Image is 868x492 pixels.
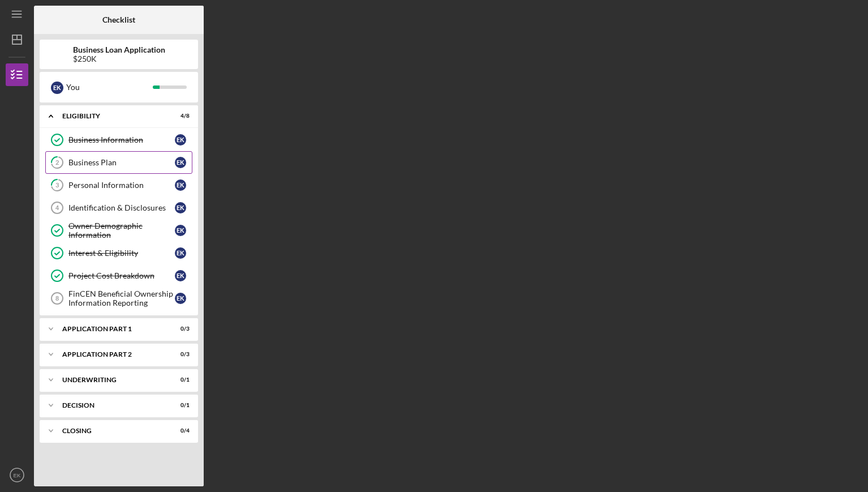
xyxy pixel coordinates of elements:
div: 0 / 3 [169,326,190,332]
a: 3Personal InformationEK [45,174,192,196]
div: E K [175,134,186,146]
div: 0 / 4 [169,427,190,434]
a: Project Cost BreakdownEK [45,264,192,287]
div: Personal Information [68,181,175,190]
button: EK [6,464,28,486]
div: Decision [62,402,161,409]
div: 0 / 1 [169,377,190,383]
a: Business InformationEK [45,129,192,151]
a: Owner Demographic InformationEK [45,219,192,242]
div: Eligibility [62,113,161,119]
div: Identification & Disclosures [68,203,175,212]
div: You [66,78,153,97]
a: 8FinCEN Beneficial Ownership Information ReportingEK [45,287,192,310]
b: Business Loan Application [73,45,165,54]
div: E K [175,179,186,191]
div: E K [175,247,186,259]
div: E K [175,202,186,213]
text: EK [14,472,21,478]
b: Checklist [102,15,135,24]
div: 0 / 3 [169,351,190,358]
tspan: 4 [55,204,59,211]
div: Application Part 2 [62,351,161,358]
tspan: 2 [55,159,59,166]
div: Business Plan [68,158,175,167]
div: 0 / 1 [169,402,190,409]
div: Application Part 1 [62,326,161,332]
tspan: 8 [55,295,59,302]
div: FinCEN Beneficial Ownership Information Reporting [68,289,175,307]
a: 2Business PlanEK [45,151,192,174]
div: E K [175,225,186,236]
div: E K [175,293,186,304]
div: E K [51,82,63,94]
div: Interest & Eligibility [68,249,175,258]
div: Closing [62,427,161,434]
div: Underwriting [62,377,161,383]
div: Business Information [68,135,175,144]
div: 4 / 8 [169,113,190,119]
tspan: 3 [55,182,59,189]
a: Interest & EligibilityEK [45,242,192,264]
div: E K [175,157,186,168]
div: Project Cost Breakdown [68,271,175,280]
div: $250K [73,54,165,63]
div: Owner Demographic Information [68,221,175,239]
a: 4Identification & DisclosuresEK [45,196,192,219]
div: E K [175,270,186,281]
